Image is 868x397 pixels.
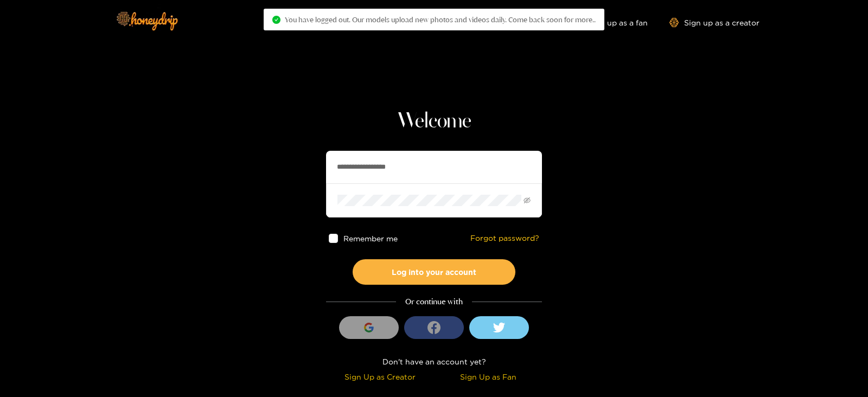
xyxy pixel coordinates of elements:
h1: Welcome [326,108,542,135]
div: Sign Up as Fan [437,370,539,383]
a: Forgot password? [470,234,539,243]
div: Don't have an account yet? [326,355,542,368]
span: eye-invisible [524,197,531,204]
div: Or continue with [326,296,542,308]
span: You have logged out. Our models upload new photos and videos daily. Come back soon for more.. [285,15,596,24]
a: Sign up as a fan [573,18,648,27]
div: Sign Up as Creator [329,370,431,383]
button: Log into your account [353,259,515,285]
span: Remember me [343,234,398,242]
span: check-circle [272,16,280,24]
a: Sign up as a creator [669,18,759,27]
